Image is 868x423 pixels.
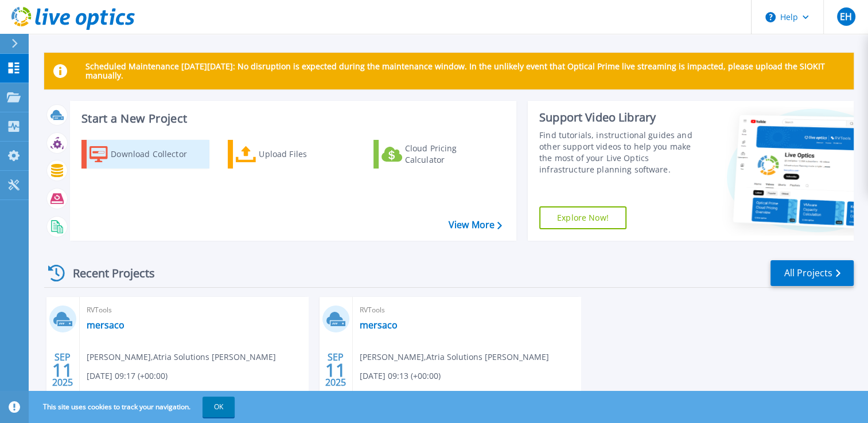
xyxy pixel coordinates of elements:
div: Cloud Pricing Calculator [405,143,497,166]
a: Cloud Pricing Calculator [373,140,501,169]
span: EH [840,12,852,21]
a: mersaco [360,319,398,331]
span: [DATE] 09:13 (+00:00) [360,370,441,382]
span: [DATE] 09:17 (+00:00) [87,370,168,382]
div: SEP 2025 [325,349,347,391]
a: Download Collector [81,140,209,169]
a: View More [449,220,502,230]
a: All Projects [770,260,854,286]
div: Recent Projects [44,259,170,287]
span: RVTools [360,304,574,316]
div: Support Video Library [539,110,703,125]
a: Explore Now! [539,206,626,229]
span: 11 [325,365,346,375]
div: Upload Files [259,143,351,166]
h3: Start a New Project [81,112,501,125]
span: 11 [52,365,73,375]
span: [PERSON_NAME] , Atria Solutions [PERSON_NAME] [87,351,276,363]
span: This site uses cookies to track your navigation. [32,397,235,417]
div: SEP 2025 [52,349,73,391]
span: RVTools [87,304,301,316]
p: Scheduled Maintenance [DATE][DATE]: No disruption is expected during the maintenance window. In t... [85,62,844,80]
button: OK [203,397,235,417]
span: [PERSON_NAME] , Atria Solutions [PERSON_NAME] [360,351,549,363]
div: Find tutorials, instructional guides and other support videos to help you make the most of your L... [539,130,703,175]
div: Download Collector [111,143,203,166]
a: mersaco [87,319,124,331]
a: Upload Files [228,140,356,169]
